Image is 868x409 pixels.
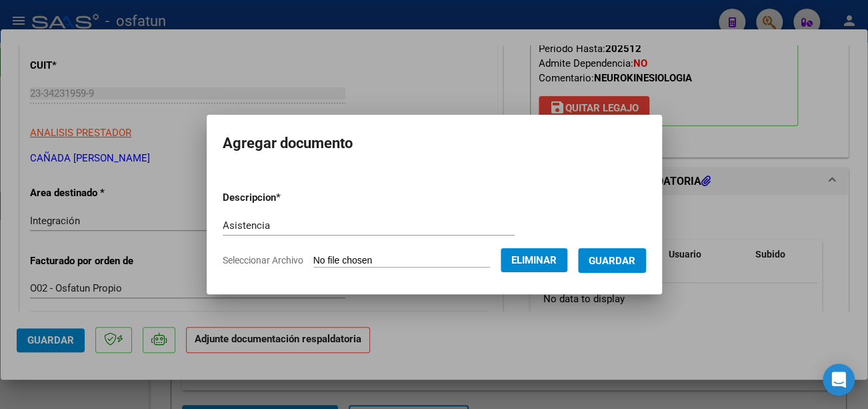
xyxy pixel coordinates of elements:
div: Open Intercom Messenger [823,364,855,396]
span: Guardar [589,255,635,267]
span: Seleccionar Archivo [223,255,303,266]
button: Eliminar [501,248,567,272]
h2: Agregar documento [223,131,646,156]
span: Eliminar [511,254,557,266]
button: Guardar [578,248,646,273]
p: Descripcion [223,190,350,206]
